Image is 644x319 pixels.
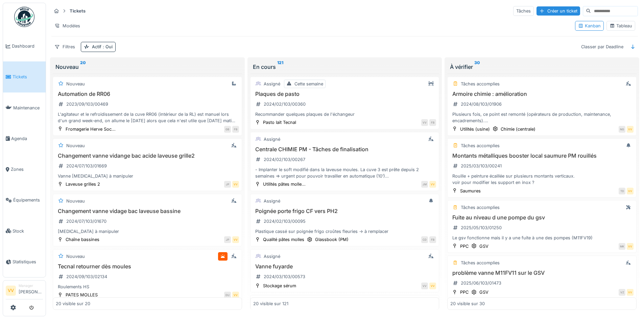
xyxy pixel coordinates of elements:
[3,246,46,277] a: Statistiques
[461,81,500,87] div: Tâches accomplies
[421,181,428,188] div: JM
[56,91,239,97] h3: Automation de RR06
[56,300,90,307] div: 20 visible sur 20
[253,91,436,97] h3: Plaques de pasto
[101,44,113,49] span: : Oui
[264,218,306,224] div: 2024/02/103/00095
[66,181,100,187] div: Laveuse grilles 2
[3,92,46,123] a: Maintenance
[450,214,634,221] h3: Fuite au niveau d une pompe du gsv
[461,280,501,286] div: 2025/06/103/01473
[627,289,634,296] div: VV
[3,185,46,215] a: Équipements
[460,243,469,249] div: PPC
[450,235,634,241] div: Le gsv fonctionne mais il y a une fuite à une des pompes (M11FV19)
[501,126,535,132] div: Chimie (centrale)
[11,166,43,172] span: Zones
[55,63,239,71] div: Nouveau
[3,123,46,154] a: Agenda
[253,166,436,179] div: - Implanter le soft modifié dans la laveuse moules. La cuve 3 est prête depuis 2 semaines => urge...
[66,142,85,149] div: Nouveau
[429,283,436,289] div: VV
[13,259,43,265] span: Statistiques
[11,135,43,142] span: Agenda
[13,105,43,111] span: Maintenance
[6,283,43,299] a: VV Manager[PERSON_NAME]
[536,6,580,16] div: Créer un ticket
[67,8,88,14] strong: Tickets
[294,81,323,87] div: Cette semaine
[450,153,634,159] h3: Montants métalliques booster local saumure PM rouillés
[19,283,43,298] li: [PERSON_NAME]
[627,243,634,250] div: VV
[450,300,485,307] div: 20 visible sur 30
[66,236,99,243] div: Chaîne bassines
[450,63,634,71] div: À vérifier
[277,63,283,71] sup: 121
[263,236,304,243] div: Qualité pâtes molles
[263,181,306,187] div: Utilités pâtes molle...
[619,188,625,194] div: TD
[421,283,428,289] div: VV
[460,126,490,132] div: Utilités (usine)
[461,101,502,107] div: 2024/08/103/01906
[264,198,280,204] div: Assigné
[253,263,436,270] h3: Vanne fuyarde
[56,208,239,214] h3: Changement vanne vidage bac laveuse bassine
[12,43,43,49] span: Dashboard
[253,208,436,214] h3: Poignée porte frigo CF vers PH2
[66,163,107,169] div: 2024/07/103/01669
[264,156,305,163] div: 2024/02/103/00267
[253,300,288,307] div: 20 visible sur 121
[66,198,85,204] div: Nouveau
[13,228,43,234] span: Stock
[14,7,34,27] img: Badge_color-CXgf-gQk.svg
[461,204,500,211] div: Tâches accomplies
[479,289,488,295] div: GSV
[253,146,436,153] h3: Centrale CHIMIE PM - Tâches de finalisation
[92,44,113,50] div: Actif
[421,119,428,126] div: VV
[66,101,108,107] div: 2023/09/103/00469
[450,111,634,124] div: Plusieurs fois, ce point est remonté (opérateurs de production, maintenance, encadrements). Le bu...
[3,154,46,185] a: Zones
[513,6,534,16] div: Tâches
[224,126,231,133] div: GB
[450,173,634,186] div: Rouille + peinture écaillée sur plusieurs montants verticaux. voir pour modifier les support en i...
[56,111,239,124] div: L'agitateur et le refroidissement de la cuve RR06 (intérieur de la RL) est manuel lors d'un grand...
[460,289,469,295] div: PPC
[619,126,625,133] div: NG
[450,270,634,276] h3: problème vanne M11FV11 sur le GSV
[66,218,106,224] div: 2024/07/103/01670
[232,126,239,133] div: FB
[619,289,625,296] div: VZ
[56,228,239,235] div: [MEDICAL_DATA] à manipuler
[66,253,85,260] div: Nouveau
[460,188,481,194] div: Saumures
[232,181,239,188] div: VV
[461,224,502,231] div: 2025/05/103/01250
[224,181,231,188] div: JP
[263,119,296,126] div: Pasto lait Tecnal
[578,23,601,29] div: Kanban
[474,63,480,71] sup: 30
[56,153,239,159] h3: Changement vanne vidange bac acide laveuse grille2
[461,260,500,266] div: Tâches accomplies
[224,292,231,298] div: DU
[232,236,239,243] div: VV
[13,197,43,203] span: Équipements
[253,228,436,235] div: Plastique cassé sur poignée frigo croûtes fleuries -> à remplacer
[264,136,280,142] div: Assigné
[19,283,43,288] div: Manager
[315,236,349,243] div: Glassbook (PM)
[56,284,239,290] div: Roulements HS
[264,101,306,107] div: 2024/02/103/00360
[56,173,239,179] div: Vanne [MEDICAL_DATA] à manipuler
[66,126,116,132] div: Fromagerie Herve Soc...
[429,181,436,188] div: VV
[461,163,502,169] div: 2025/03/103/00241
[66,273,107,280] div: 2024/09/103/02134
[619,243,625,250] div: MK
[263,283,296,289] div: Stockage sérum
[264,273,305,280] div: 2024/03/103/00573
